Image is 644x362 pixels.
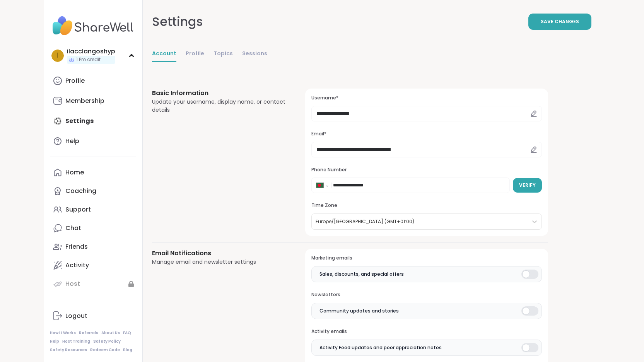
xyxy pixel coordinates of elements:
a: Friends [50,237,136,256]
a: About Us [101,330,120,336]
span: i [57,51,58,61]
a: Profile [186,46,204,62]
a: Topics [214,46,233,62]
span: Sales, discounts, and special offers [319,271,404,278]
button: Save Changes [528,14,591,30]
a: Sessions [242,46,267,62]
a: Help [50,132,136,150]
div: ilacclangoshyp [67,47,115,56]
div: Home [65,168,84,177]
a: FAQ [123,330,131,336]
a: Blog [123,347,132,353]
h3: Username* [311,95,542,101]
h3: Phone Number [311,167,542,173]
span: Community updates and stories [319,307,399,314]
h3: Email* [311,131,542,137]
a: Host [50,275,136,293]
a: Membership [50,92,136,110]
div: Settings [152,12,203,31]
a: Host Training [62,339,90,344]
a: Profile [50,72,136,90]
button: Verify [513,178,542,193]
a: Support [50,200,136,219]
h3: Email Notifications [152,249,287,258]
div: Friends [65,242,88,251]
h3: Activity emails [311,328,542,335]
a: Redeem Code [90,347,120,353]
a: Help [50,339,59,344]
a: Account [152,46,176,62]
a: Activity [50,256,136,275]
div: Profile [65,77,85,85]
a: Coaching [50,182,136,200]
a: Safety Resources [50,347,87,353]
h3: Newsletters [311,292,542,298]
h3: Marketing emails [311,255,542,261]
img: ShareWell Nav Logo [50,12,136,39]
span: Verify [519,182,536,189]
h3: Basic Information [152,89,287,98]
a: Referrals [79,330,98,336]
div: Support [65,205,91,214]
div: Host [65,280,80,288]
div: Chat [65,224,81,232]
a: Chat [50,219,136,237]
div: Update your username, display name, or contact details [152,98,287,114]
a: How It Works [50,330,76,336]
div: Help [65,137,79,145]
a: Home [50,163,136,182]
span: Save Changes [541,18,579,25]
span: 1 Pro credit [76,56,101,63]
h3: Time Zone [311,202,542,209]
div: Coaching [65,187,96,195]
div: Membership [65,97,104,105]
a: Safety Policy [93,339,121,344]
a: Logout [50,307,136,325]
div: Activity [65,261,89,270]
span: Activity Feed updates and peer appreciation notes [319,344,442,351]
div: Logout [65,312,87,320]
div: Manage email and newsletter settings [152,258,287,266]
